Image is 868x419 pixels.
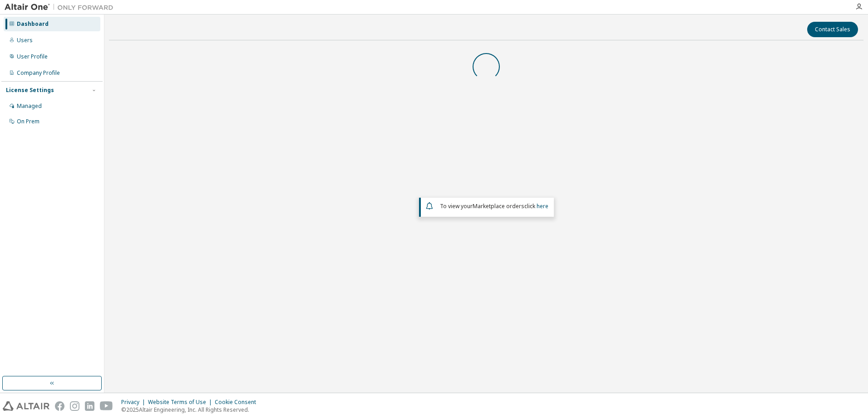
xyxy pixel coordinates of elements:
[17,53,48,60] div: User Profile
[17,20,49,28] div: Dashboard
[55,401,64,411] img: facebook.svg
[17,118,39,125] div: On Prem
[5,3,118,12] img: Altair One
[3,401,49,411] img: altair_logo.svg
[537,202,548,210] a: here
[17,69,60,77] div: Company Profile
[17,102,42,110] div: Managed
[473,202,524,210] em: Marketplace orders
[148,399,215,406] div: Website Terms of Use
[807,22,858,37] button: Contact Sales
[70,401,79,411] img: instagram.svg
[17,37,33,44] div: Users
[100,401,113,411] img: youtube.svg
[440,202,548,210] span: To view your click
[215,399,261,406] div: Cookie Consent
[121,406,261,414] p: © 2025 Altair Engineering, Inc. All Rights Reserved.
[121,399,148,406] div: Privacy
[85,401,94,411] img: linkedin.svg
[6,87,54,94] div: License Settings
